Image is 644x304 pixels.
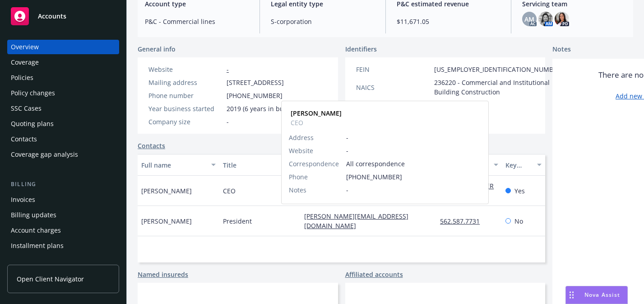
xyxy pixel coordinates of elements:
div: Full name [141,160,206,170]
div: Drag to move [566,286,577,304]
span: AM [524,14,534,24]
span: [PERSON_NAME] [141,186,192,196]
div: Invoices [11,192,35,207]
div: Billing [7,180,119,189]
a: Coverage [7,55,119,70]
div: Account charges [11,223,61,238]
span: S-corporation [271,17,375,26]
a: Affiliated accounts [345,270,403,279]
div: Installment plans [11,239,64,253]
div: Policies [11,70,33,85]
div: Contacts [11,132,37,146]
div: Company size [148,117,223,126]
span: Website [289,146,313,155]
span: [US_EMPLOYER_IDENTIFICATION_NUMBER] [434,65,563,74]
div: NAICS [356,83,431,92]
button: Title [219,154,301,176]
img: photo [555,12,569,26]
div: SIC code [356,100,431,110]
a: Policies [7,70,119,85]
div: Phone number [148,91,223,100]
a: 562.587.7731 [440,217,487,225]
div: SSC Cases [11,101,42,116]
span: CEO [291,118,342,127]
span: 2019 (6 years in business) [227,104,305,113]
button: Full name [138,154,219,176]
div: Mailing address [148,78,223,87]
div: Billing updates [11,208,56,222]
span: - [227,117,229,126]
div: Quoting plans [11,117,54,131]
span: - [346,185,481,195]
span: - [434,100,436,110]
span: 236220 - Commercial and Institutional Building Construction [434,78,563,97]
div: FEIN [356,65,431,74]
div: Policy changes [11,86,55,100]
span: President [223,216,252,226]
div: Website [148,65,223,74]
div: Coverage [11,55,39,70]
div: Key contact [505,160,532,170]
span: - [346,133,481,142]
a: Installment plans [7,239,119,253]
span: General info [138,44,176,54]
div: Year business started [148,104,223,113]
a: Contacts [7,132,119,146]
a: Overview [7,40,119,54]
span: Notes [552,44,571,55]
span: [PHONE_NUMBER] [227,91,283,100]
span: - [346,146,481,155]
span: [STREET_ADDRESS] [227,78,284,87]
span: P&C - Commercial lines [145,17,249,26]
a: Policy changes [7,86,119,100]
span: Identifiers [345,44,377,54]
div: Coverage gap analysis [11,147,78,162]
a: - [227,65,229,74]
a: SSC Cases [7,101,119,116]
span: Address [289,133,314,142]
button: Key contact [502,154,545,176]
a: Quoting plans [7,117,119,131]
strong: [PERSON_NAME] [291,109,342,117]
div: Title [223,160,287,170]
span: CEO [223,186,236,196]
span: Yes [514,186,525,196]
span: Nova Assist [584,291,620,299]
a: Coverage gap analysis [7,147,119,162]
button: Nova Assist [565,286,628,304]
span: Phone [289,172,308,182]
div: Overview [11,40,39,54]
a: Named insureds [138,270,188,279]
span: $11,671.05 [397,17,500,26]
span: Notes [289,185,306,195]
span: Accounts [38,13,66,20]
span: Open Client Navigator [17,274,84,284]
a: Invoices [7,192,119,207]
img: photo [538,12,553,26]
span: [PHONE_NUMBER] [346,172,481,182]
span: All correspondence [346,159,481,168]
a: Contacts [138,141,165,150]
a: Account charges [7,223,119,238]
span: [PERSON_NAME] [141,216,192,226]
span: No [514,216,523,226]
a: Billing updates [7,208,119,222]
span: Correspondence [289,159,339,168]
a: [PERSON_NAME][EMAIL_ADDRESS][DOMAIN_NAME] [304,212,408,230]
a: Accounts [7,4,119,29]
